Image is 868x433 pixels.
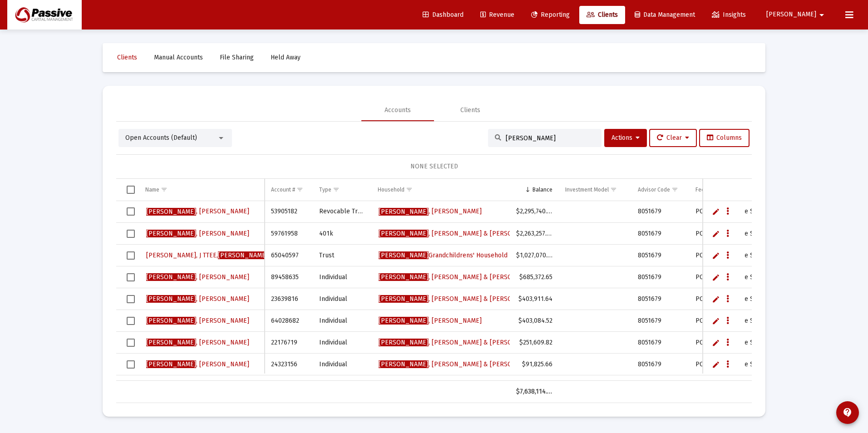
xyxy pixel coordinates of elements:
[631,310,690,332] td: 8051679
[127,360,135,369] div: Select row
[263,49,308,67] a: Held Away
[127,295,135,303] div: Select row
[265,288,313,310] td: 23639816
[313,288,371,310] td: Individual
[627,6,702,24] a: Data Management
[689,332,782,354] td: PCM Standard Fee Schedule
[816,6,827,24] mat-icon: arrow_drop_down
[271,54,301,61] span: Held Away
[313,310,371,332] td: Individual
[265,201,313,223] td: 53905182
[220,54,254,61] span: File Sharing
[378,358,574,371] a: [PERSON_NAME], [PERSON_NAME] & [PERSON_NAME] Household
[689,245,782,266] td: PCM Standard Fee Schedule
[712,230,720,238] a: Edit
[510,245,559,266] td: $1,027,070.80
[313,245,371,266] td: Trust
[265,354,313,375] td: 24323156
[631,375,690,397] td: 8051679
[378,249,508,262] a: [PERSON_NAME]Grandchildrens' Household
[146,339,249,346] span: , [PERSON_NAME]
[712,273,720,281] a: Edit
[146,360,196,368] span: [PERSON_NAME]
[842,407,853,418] mat-icon: contact_support
[524,6,577,24] a: Reporting
[146,295,196,303] span: [PERSON_NAME]
[712,317,720,325] a: Edit
[265,223,313,245] td: 59761958
[371,179,510,201] td: Column Household
[378,227,574,241] a: [PERSON_NAME], [PERSON_NAME] & [PERSON_NAME] Household
[460,106,480,115] div: Clients
[631,179,690,201] td: Column Advisor Code
[161,186,168,193] span: Show filter options for column 'Name'
[565,186,609,193] div: Investment Model
[116,179,752,403] div: Data grid
[649,129,697,147] button: Clear
[657,134,689,142] span: Clear
[127,230,135,238] div: Select row
[313,375,371,397] td: [PERSON_NAME]
[147,49,210,67] a: Manual Accounts
[510,266,559,288] td: $685,372.65
[139,179,265,201] td: Column Name
[579,6,625,24] a: Clients
[145,186,159,193] div: Name
[146,339,196,346] span: [PERSON_NAME]
[127,317,135,325] div: Select row
[123,162,745,171] div: NONE SELECTED
[705,6,753,24] a: Insights
[712,207,720,216] a: Edit
[510,310,559,332] td: $403,084.52
[145,292,250,306] a: [PERSON_NAME], [PERSON_NAME]
[146,295,249,303] span: , [PERSON_NAME]
[218,251,268,259] span: [PERSON_NAME]
[406,186,413,193] span: Show filter options for column 'Household'
[313,332,371,354] td: Individual
[473,6,522,24] a: Revenue
[146,208,196,216] span: [PERSON_NAME]
[265,179,313,201] td: Column Account #
[423,11,464,19] span: Dashboard
[631,201,690,223] td: 8051679
[415,6,471,24] a: Dashboard
[631,245,690,266] td: 8051679
[145,336,250,349] a: [PERSON_NAME], [PERSON_NAME]
[695,186,735,193] div: Fee Structure(s)
[146,230,249,237] span: , [PERSON_NAME]
[631,266,690,288] td: 8051679
[707,134,742,142] span: Columns
[587,11,618,19] span: Clients
[689,288,782,310] td: PCM Standard Fee Schedule
[689,354,782,375] td: PCM Standard Fee Schedule
[145,314,250,328] a: [PERSON_NAME], [PERSON_NAME]
[319,186,331,193] div: Type
[265,310,313,332] td: 64028682
[631,332,690,354] td: 8051679
[125,134,197,142] span: Open Accounts (Default)
[379,208,429,216] span: [PERSON_NAME]
[127,207,135,216] div: Select row
[379,317,429,325] span: [PERSON_NAME]
[379,360,573,368] span: , [PERSON_NAME] & [PERSON_NAME] Household
[146,251,314,259] span: [PERSON_NAME], J TTEE, Grandchildren's
[127,251,135,260] div: Select row
[379,339,429,346] span: [PERSON_NAME]
[379,230,429,237] span: [PERSON_NAME]
[313,223,371,245] td: 401k
[145,227,250,241] a: [PERSON_NAME], [PERSON_NAME]
[689,375,782,397] td: PCM Standard Fee Schedule
[689,266,782,288] td: PCM Standard Fee Schedule
[559,179,631,201] td: Column Investment Model
[638,186,670,193] div: Advisor Code
[14,6,75,24] img: Dashboard
[379,251,429,259] span: [PERSON_NAME]
[146,360,249,368] span: , [PERSON_NAME]
[516,387,552,396] div: $7,638,114.77
[333,186,340,193] span: Show filter options for column 'Type'
[313,201,371,223] td: Revocable Trust
[146,317,249,325] span: , [PERSON_NAME]
[110,49,144,67] a: Clients
[146,317,196,325] span: [PERSON_NAME]
[766,11,816,19] span: [PERSON_NAME]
